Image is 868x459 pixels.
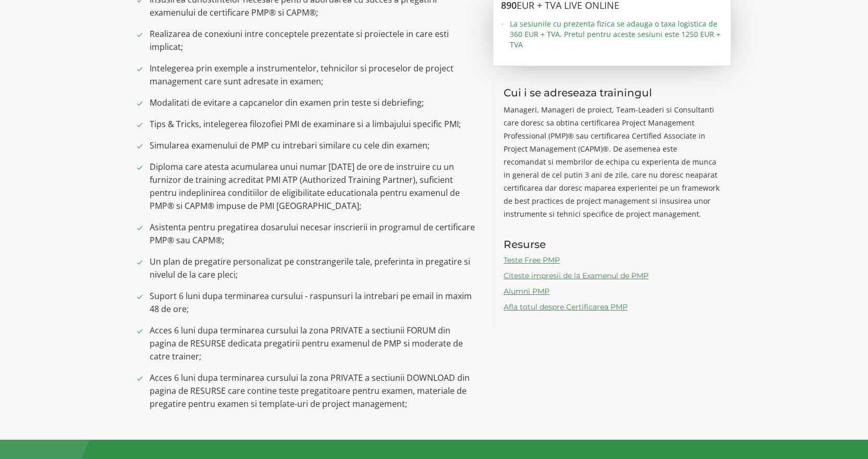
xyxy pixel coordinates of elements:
h3: Cui i se adreseaza trainingul [504,87,721,98]
h3: Resurse [504,239,721,250]
a: Alumni PMP [504,287,549,296]
span: Acces 6 luni dupa terminarea cursului la zona PRIVATE a sectiunii FORUM din pagina de RESURSE ded... [150,324,478,363]
h3: 890 [501,1,723,11]
span: Diploma care atesta acumularea unui numar [DATE] de ore de instruire cu un furnizor de training a... [150,160,478,213]
span: Tips & Tricks, intelegerea filozofiei PMI de examinare si a limbajului specific PMI; [150,118,478,131]
span: Intelegerea prin exemple a instrumentelor, tehnicilor si proceselor de project management care su... [150,62,478,88]
a: Teste Free PMP [504,255,560,265]
span: Suport 6 luni dupa terminarea cursului - raspunsuri la intrebari pe email in maxim 48 de ore; [150,290,478,316]
a: Afla totul despre Certificarea PMP [504,302,628,312]
p: Manageri, Manageri de proiect, Team-Leaderi si Consultanti care doresc sa obtina certificarea Pro... [504,103,721,220]
span: La sesiunile cu prezenta fizica se adauga o taxa logistica de 360 EUR + TVA. Pretul pentru aceste... [510,19,723,50]
span: Acces 6 luni dupa terminarea cursului la zona PRIVATE a sectiunii DOWNLOAD din pagina de RESURSE ... [150,371,478,411]
span: Simularea examenului de PMP cu intrebari similare cu cele din examen; [150,139,478,152]
span: Asistenta pentru pregatirea dosarului necesar inscrierii in programul de certificare PMP® sau CAPM®; [150,221,478,247]
span: Realizarea de conexiuni intre conceptele prezentate si proiectele in care esti implicat; [150,28,478,54]
a: Citeste impresii de la Examenul de PMP [504,271,649,280]
span: Un plan de pregatire personalizat pe constrangerile tale, preferinta in pregatire si nivelul de l... [150,255,478,281]
span: Modalitati de evitare a capcanelor din examen prin teste si debriefing; [150,96,478,109]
